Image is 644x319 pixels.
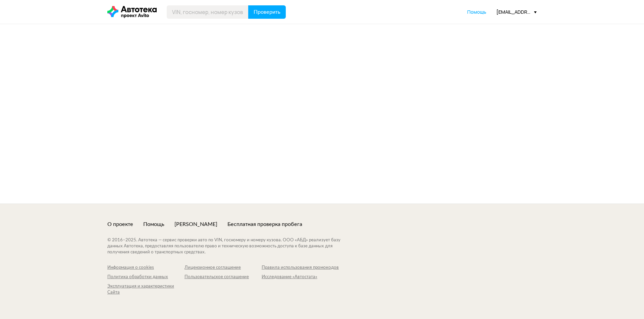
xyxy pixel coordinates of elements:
[254,9,280,15] span: Проверить
[227,221,302,228] a: Бесплатная проверка пробега
[184,274,262,280] a: Пользовательское соглашение
[174,221,217,228] a: [PERSON_NAME]
[167,5,249,19] input: VIN, госномер, номер кузова
[467,9,486,15] a: Помощь
[262,274,339,280] a: Исследование «Автостата»
[184,265,262,271] a: Лицензионное соглашение
[143,221,164,228] a: Помощь
[496,9,537,15] div: [EMAIL_ADDRESS][PERSON_NAME][DOMAIN_NAME]
[107,265,184,271] a: Информация о cookies
[107,274,184,280] a: Политика обработки данных
[107,237,354,255] div: © 2016– 2025 . Автотека — сервис проверки авто по VIN, госномеру и номеру кузова. ООО «АБД» реали...
[107,221,133,228] a: О проекте
[248,5,286,19] button: Проверить
[107,284,184,296] a: Эксплуатация и характеристики Сайта
[262,265,339,271] a: Правила использования промокодов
